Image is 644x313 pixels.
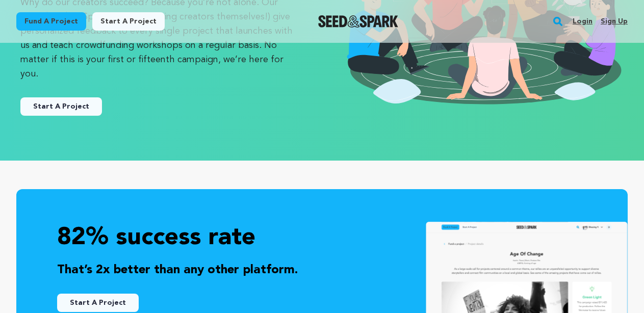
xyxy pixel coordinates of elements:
[318,15,398,28] a: Seed&Spark Homepage
[57,294,139,312] a: Start A Project
[318,15,398,28] img: Seed&Spark Logo Dark Mode
[20,97,102,116] a: Start A Project
[16,12,86,31] a: Fund a project
[57,261,587,279] p: That’s 2x better than any other platform.
[92,12,165,31] a: Start a project
[573,13,593,30] a: Login
[601,13,628,30] a: Sign up
[57,222,587,255] p: 82% success rate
